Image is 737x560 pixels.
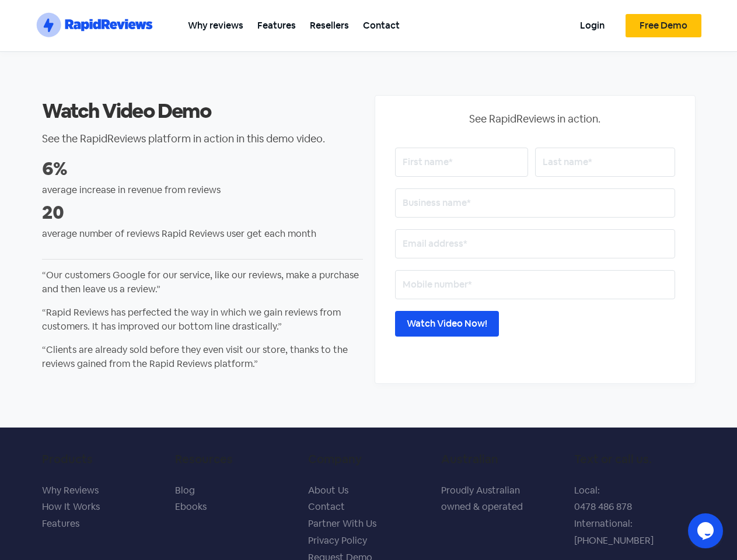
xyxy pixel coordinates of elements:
[395,270,675,299] input: Mobile number*
[441,452,563,466] h5: Australian
[574,482,696,549] p: Local: 0478 486 878 International: [PHONE_NUMBER]
[395,311,499,337] input: Watch Video Now!
[181,12,250,38] a: Why reviews
[42,517,79,530] a: Features
[308,534,367,547] a: Privacy Policy
[441,482,563,516] p: Proudly Australian owned & operated
[42,268,363,296] p: “Our customers Google for our service, like our reviews, make a purchase and then leave us a revi...
[175,501,207,513] a: Ebooks
[308,452,429,466] h5: Company
[395,148,528,177] input: First name*
[574,452,696,466] h5: Text or call us.
[308,484,348,496] a: About Us
[573,12,612,38] a: Login
[175,452,296,466] h5: Resources
[42,156,68,180] strong: 6%
[688,513,725,548] iframe: chat widget
[42,452,163,466] h5: Products
[308,517,376,530] a: Partner With Us
[42,227,363,241] p: average number of reviews Rapid Reviews user get each month
[175,484,195,496] a: Blog
[356,12,407,38] a: Contact
[395,229,675,258] input: Email address*
[303,12,356,38] a: Resellers
[42,98,363,124] h2: Watch Video Demo
[395,188,675,218] input: Business name*
[535,148,675,177] input: Last name*
[395,111,675,127] p: See RapidReviews in action.
[626,14,701,37] a: Free Demo
[42,306,363,334] p: “Rapid Reviews has perfected the way in which we gain reviews from customers. It has improved our...
[42,134,363,144] h2: See the RapidReviews platform in action in this demo video.
[42,200,64,224] strong: 20
[42,183,363,197] p: average increase in revenue from reviews
[250,12,303,38] a: Features
[42,343,363,371] p: “Clients are already sold before they even visit our store, thanks to the reviews gained from the...
[640,21,687,30] span: Free Demo
[42,484,99,496] a: Why Reviews
[308,501,345,513] a: Contact
[42,501,100,513] a: How It Works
